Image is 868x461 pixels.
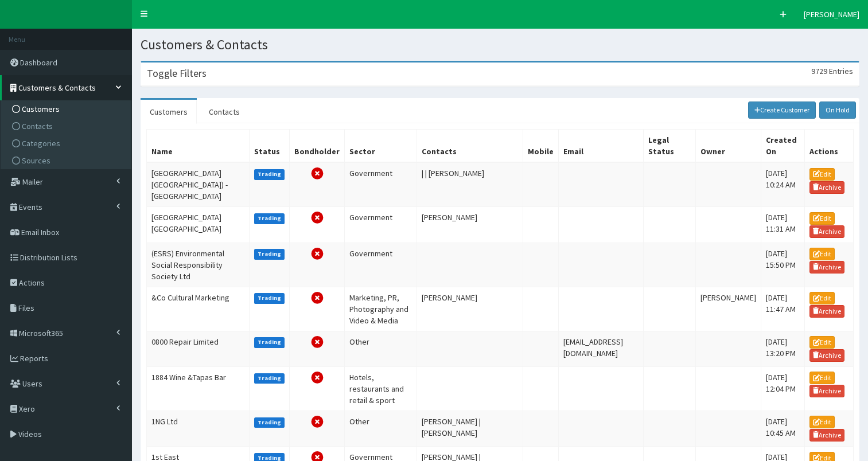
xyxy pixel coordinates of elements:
[3,100,131,118] a: Customers
[147,287,250,331] td: &Co Cultural Marketing
[761,287,804,331] td: [DATE] 11:47 AM
[643,130,695,163] th: Legal Status
[254,417,285,428] label: Trading
[761,130,804,163] th: Created On
[345,130,417,163] th: Sector
[345,331,417,366] td: Other
[22,138,60,149] span: Categories
[417,207,523,243] td: [PERSON_NAME]
[254,169,285,179] label: Trading
[345,162,417,207] td: Government
[20,57,57,68] span: Dashboard
[811,66,827,76] span: 9729
[147,243,250,287] td: (ESRS) Environmental Social Responsibility Society Ltd
[18,303,34,313] span: Files
[254,293,285,303] label: Trading
[20,252,77,263] span: Distribution Lists
[809,181,845,194] a: Archive
[19,278,45,288] span: Actions
[18,429,42,439] span: Videos
[761,162,804,207] td: [DATE] 10:24 AM
[809,385,845,397] a: Archive
[345,411,417,446] td: Other
[809,248,835,260] a: Edit
[3,135,131,152] a: Categories
[761,331,804,366] td: [DATE] 13:20 PM
[147,411,250,446] td: 1NG Ltd
[809,305,845,318] a: Archive
[19,328,63,338] span: Microsoft365
[147,331,250,366] td: 0800 Repair Limited
[559,130,644,163] th: Email
[345,207,417,243] td: Government
[147,68,207,79] h3: Toggle Filters
[200,100,249,124] a: Contacts
[22,104,60,114] span: Customers
[809,416,835,428] a: Edit
[254,337,285,347] label: Trading
[804,9,859,19] span: [PERSON_NAME]
[417,130,523,163] th: Contacts
[761,207,804,243] td: [DATE] 11:31 AM
[559,331,644,366] td: [EMAIL_ADDRESS][DOMAIN_NAME]
[809,336,835,349] a: Edit
[809,212,835,225] a: Edit
[417,162,523,207] td: | | [PERSON_NAME]
[254,249,285,259] label: Trading
[19,202,42,212] span: Events
[21,227,59,237] span: Email Inbox
[345,243,417,287] td: Government
[809,349,845,362] a: Archive
[523,130,559,163] th: Mobile
[3,152,131,169] a: Sources
[761,411,804,446] td: [DATE] 10:45 AM
[141,100,197,124] a: Customers
[809,372,835,384] a: Edit
[22,378,42,389] span: Users
[809,429,845,442] a: Archive
[417,287,523,331] td: [PERSON_NAME]
[254,213,285,224] label: Trading
[141,37,859,52] h1: Customers & Contacts
[249,130,290,163] th: Status
[695,130,761,163] th: Owner
[22,121,53,131] span: Contacts
[345,287,417,331] td: Marketing, PR, Photography and Video & Media
[345,366,417,411] td: Hotels, restaurants and retail & sport
[809,292,835,304] a: Edit
[417,411,523,446] td: [PERSON_NAME] | [PERSON_NAME]
[809,225,845,238] a: Archive
[761,366,804,411] td: [DATE] 12:04 PM
[22,177,43,187] span: Mailer
[147,366,250,411] td: 1884 Wine &Tapas Bar
[3,118,131,135] a: Contacts
[819,101,856,119] a: On Hold
[147,162,250,207] td: [GEOGRAPHIC_DATA] [GEOGRAPHIC_DATA]) - [GEOGRAPHIC_DATA]
[147,130,250,163] th: Name
[809,168,835,181] a: Edit
[829,66,853,76] span: Entries
[290,130,345,163] th: Bondholder
[254,373,285,384] label: Trading
[695,287,761,331] td: [PERSON_NAME]
[804,130,853,163] th: Actions
[19,404,35,414] span: Xero
[22,155,50,166] span: Sources
[147,207,250,243] td: [GEOGRAPHIC_DATA] [GEOGRAPHIC_DATA]
[809,261,845,274] a: Archive
[18,83,96,93] span: Customers & Contacts
[20,353,48,364] span: Reports
[748,101,816,119] a: Create Customer
[761,243,804,287] td: [DATE] 15:50 PM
